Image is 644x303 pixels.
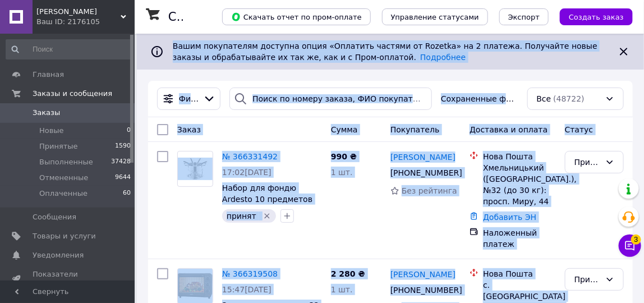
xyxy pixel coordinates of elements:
div: Хмельницький ([GEOGRAPHIC_DATA].), №32 (до 30 кг): просп. Миру, 44 [483,162,556,207]
span: Заказы [33,108,60,118]
div: Ваш ID: 2176105 [36,17,135,27]
span: (48722) [553,94,584,103]
span: Выполненные [39,157,93,167]
div: Нова Пошта [483,268,556,279]
button: Скачать отчет по пром-оплате [222,8,371,25]
span: [PHONE_NUMBER] [390,286,462,295]
span: Отмененные [39,173,88,183]
span: 60 [123,189,131,199]
span: Скачать отчет по пром-оплате [231,12,362,22]
a: Подробнее [420,53,466,62]
a: Фото товару [177,151,213,187]
span: Без рейтинга [402,186,457,195]
span: Покупатель [390,125,440,134]
div: Нова Пошта [483,151,556,162]
button: Чат с покупателем3 [619,235,641,257]
a: № 366319508 [222,269,278,278]
button: Создать заказ [560,8,633,25]
div: Наложенный платеж [483,227,556,250]
span: Оплаченные [39,189,88,199]
a: Создать заказ [549,12,633,21]
span: 15:47[DATE] [222,285,272,294]
span: принят [227,212,256,221]
span: 1590 [115,141,131,151]
span: 1 шт. [331,285,353,294]
span: Товары и услуги [33,231,96,241]
span: Маркет Плюс [36,7,121,17]
span: 37428 [111,157,131,167]
div: Принят [574,156,601,168]
span: 0 [127,126,131,136]
input: Поиск [6,39,132,59]
span: Заказы и сообщения [33,89,112,99]
span: Принятые [39,141,78,151]
span: 990 ₴ [331,152,357,161]
span: [PHONE_NUMBER] [390,168,462,177]
input: Поиск по номеру заказа, ФИО покупателя, номеру телефона, Email, номеру накладной [229,88,432,110]
span: Сумма [331,125,358,134]
svg: Удалить метку [263,212,272,221]
a: Набор для фондю Ardesto 10 предметов AR3110SS [222,183,312,215]
span: 17:02[DATE] [222,168,272,177]
span: Управление статусами [391,13,479,21]
span: Уведомления [33,250,84,260]
span: Статус [565,125,594,134]
span: 3 [631,235,641,245]
span: Экспорт [508,13,540,21]
span: Фильтры [179,93,199,104]
img: Фото товару [178,158,213,181]
span: Сохраненные фильтры: [441,93,518,104]
button: Экспорт [499,8,549,25]
a: [PERSON_NAME] [390,269,456,280]
div: Принят [574,273,601,286]
span: 9644 [115,173,131,183]
span: Показатели работы компании [33,269,104,290]
button: Управление статусами [382,8,488,25]
span: Вашим покупателям доступна опция «Оплатить частями от Rozetka» на 2 платежа. Получайте новые зака... [173,42,597,62]
span: Создать заказ [569,13,624,21]
span: 2 280 ₴ [331,269,365,278]
a: № 366331492 [222,152,278,161]
span: Все [537,93,551,104]
a: Добавить ЭН [483,213,536,222]
span: 1 шт. [331,168,353,177]
h1: Список заказов [168,10,265,24]
a: [PERSON_NAME] [390,151,456,163]
span: Заказ [177,125,201,134]
span: Новые [39,126,64,136]
span: Главная [33,70,64,80]
span: Доставка и оплата [470,125,548,134]
span: Сообщения [33,212,76,222]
